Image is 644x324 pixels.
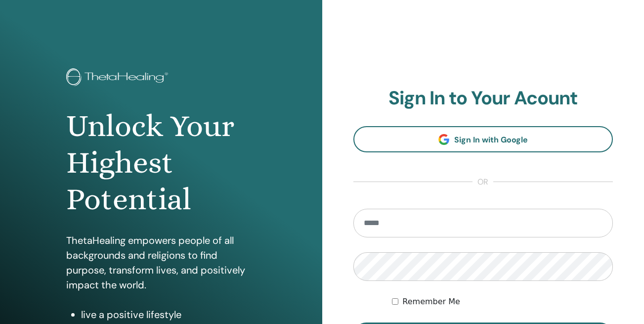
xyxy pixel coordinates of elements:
[353,126,613,152] a: Sign In with Google
[353,87,613,110] h2: Sign In to Your Acount
[472,176,493,188] span: or
[454,135,528,145] span: Sign In with Google
[66,108,256,218] h1: Unlock Your Highest Potential
[81,307,256,322] li: live a positive lifestyle
[392,296,613,308] div: Keep me authenticated indefinitely or until I manually logout
[66,233,256,292] p: ThetaHealing empowers people of all backgrounds and religions to find purpose, transform lives, a...
[402,296,460,308] label: Remember Me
